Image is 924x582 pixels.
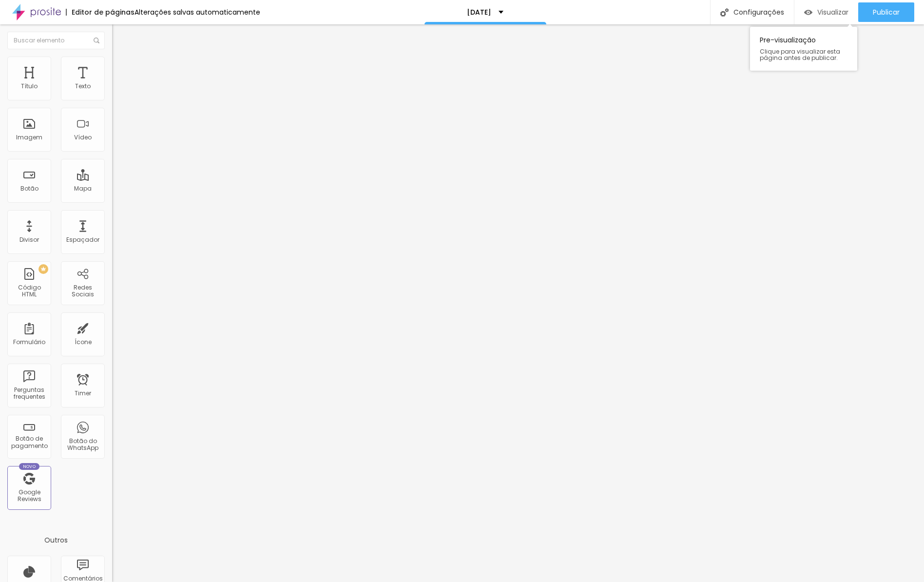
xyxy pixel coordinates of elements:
div: Editor de páginas [66,9,135,16]
div: Mapa [74,185,92,192]
img: Icone [720,8,729,17]
input: Buscar elemento [7,32,105,49]
div: Divisor [19,236,39,243]
span: Visualizar [817,8,848,16]
button: Publicar [858,2,914,22]
div: Botão de pagamento [10,435,48,449]
div: Botão [20,185,38,192]
div: Imagem [16,134,42,141]
div: Alterações salvas automaticamente [135,9,260,16]
div: Código HTML [10,284,48,298]
div: Timer [75,390,91,397]
p: [DATE] [467,9,491,16]
img: Icone [94,38,99,43]
div: Redes Sociais [63,284,102,298]
div: Texto [75,83,91,90]
img: view-1.svg [804,8,812,17]
span: Clique para visualizar esta página antes de publicar. [760,48,847,61]
div: Pre-visualização [750,27,857,71]
div: Vídeo [74,134,92,141]
div: Google Reviews [10,489,48,503]
div: Espaçador [66,236,99,243]
div: Título [21,83,38,90]
div: Ícone [75,339,92,346]
span: Publicar [873,8,900,16]
div: Botão do WhatsApp [63,438,102,452]
div: Formulário [13,339,45,346]
div: Perguntas frequentes [10,387,48,401]
button: Visualizar [794,2,858,22]
div: Novo [19,463,40,470]
iframe: Editor [112,24,924,582]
